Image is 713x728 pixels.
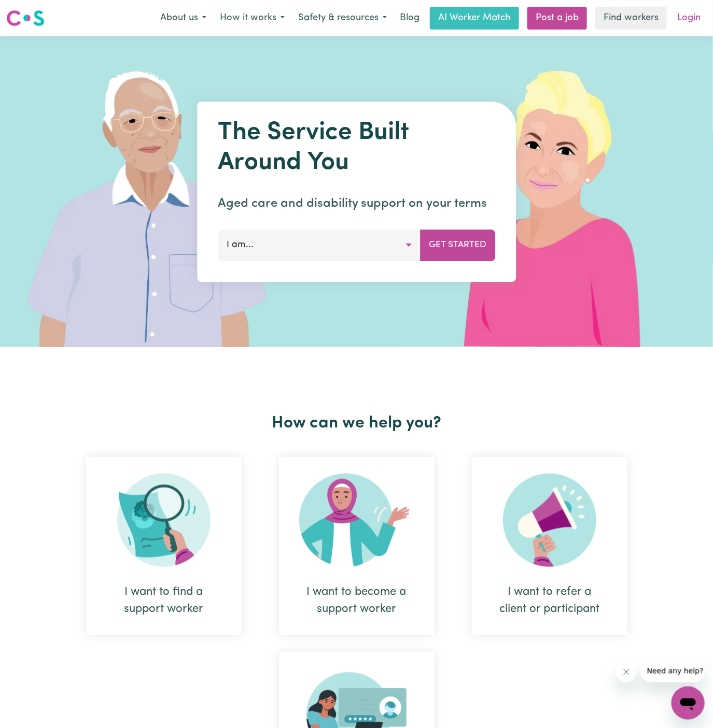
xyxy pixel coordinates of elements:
[6,9,45,27] img: Careseekers logo
[616,662,637,682] iframe: Close message
[117,474,211,567] img: Search
[299,474,414,567] img: Become Worker
[291,7,394,29] button: Safety & resources
[213,7,291,29] button: How it works
[279,457,435,635] div: I want to become a support worker
[672,687,705,720] iframe: Button to launch messaging window
[6,6,45,30] a: Careseekers logo
[671,7,707,30] a: Login
[641,660,705,682] iframe: Message from company
[497,583,603,618] div: I want to refer a client or participant
[595,7,667,30] a: Find workers
[527,7,587,30] a: Post a job
[111,583,217,618] div: I want to find a support worker
[472,457,627,635] div: I want to refer a client or participant
[430,7,519,30] a: AI Worker Match
[67,413,646,433] h2: How can we help you?
[86,457,242,635] div: I want to find a support worker
[394,7,426,30] a: Blog
[153,7,213,29] button: About us
[218,118,495,178] h1: The Service Built Around You
[218,230,421,261] button: I am...
[420,230,495,261] button: Get Started
[218,194,495,213] p: Aged care and disability support on your terms
[304,583,410,618] div: I want to become a support worker
[503,474,596,567] img: Refer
